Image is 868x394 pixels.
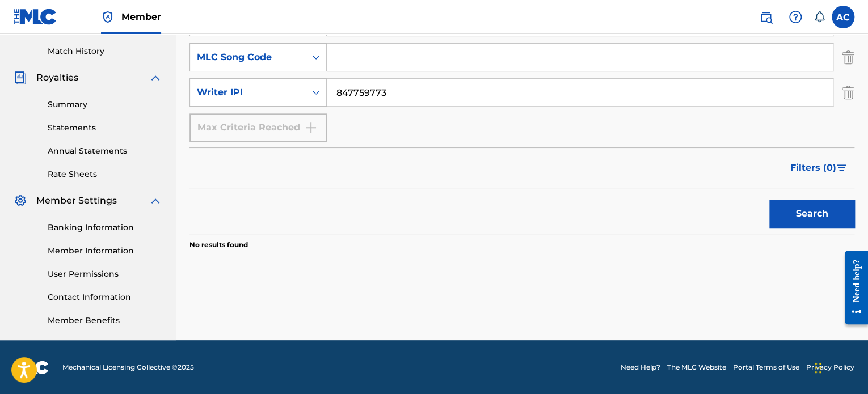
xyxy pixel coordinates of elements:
[814,11,825,23] div: Notifications
[783,154,854,182] button: Filters (0)
[197,50,299,64] div: MLC Song Code
[811,340,868,394] div: Widget de chat
[48,168,162,180] a: Rate Sheets
[48,122,162,134] a: Statements
[101,10,115,24] img: Top Rightsholder
[667,362,726,372] a: The MLC Website
[48,222,162,234] a: Banking Information
[759,10,773,24] img: search
[14,9,57,25] img: MLC Logo
[790,161,836,175] span: Filters ( 0 )
[48,45,162,57] a: Match History
[48,315,162,327] a: Member Benefits
[48,268,162,280] a: User Permissions
[48,291,162,303] a: Contact Information
[789,10,802,24] img: help
[784,6,807,28] div: Help
[769,200,854,228] button: Search
[842,43,854,71] img: Delete Criterion
[14,71,27,84] img: Royalties
[36,71,78,84] span: Royalties
[149,71,162,84] img: expand
[837,164,846,171] img: filter
[48,99,162,111] a: Summary
[621,362,660,372] a: Need Help?
[815,351,821,385] div: Arrastrar
[832,6,854,28] div: User Menu
[121,10,161,23] span: Member
[48,145,162,157] a: Annual Statements
[189,240,248,250] p: No results found
[733,362,799,372] a: Portal Terms of Use
[14,361,49,374] img: logo
[836,242,868,333] iframe: Resource Center
[811,340,868,394] iframe: Chat Widget
[197,86,299,99] div: Writer IPI
[62,362,194,372] span: Mechanical Licensing Collective © 2025
[48,245,162,257] a: Member Information
[36,194,117,207] span: Member Settings
[842,78,854,107] img: Delete Criterion
[806,362,854,372] a: Privacy Policy
[149,194,162,207] img: expand
[755,6,777,28] a: Public Search
[14,194,27,207] img: Member Settings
